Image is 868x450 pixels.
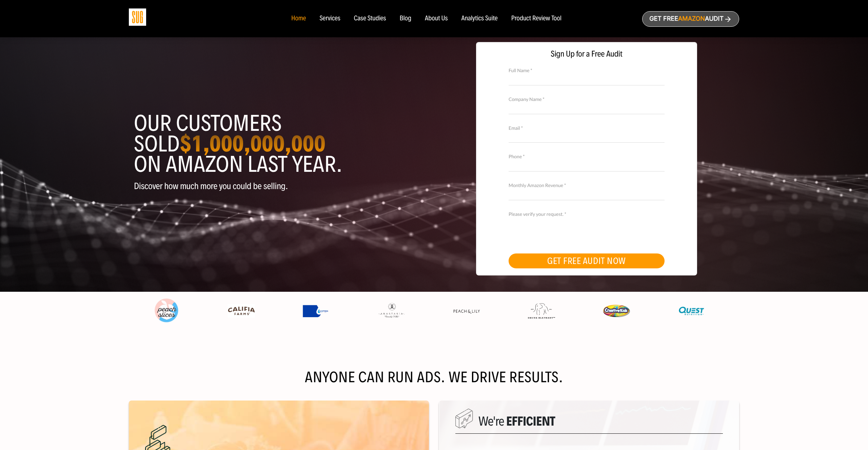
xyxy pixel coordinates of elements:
[354,15,386,22] a: Case Studies
[425,15,448,22] a: About Us
[511,15,561,22] a: Product Review Tool
[642,11,739,27] a: Get freeAmazonAudit
[134,113,429,175] h1: Our customers sold on Amazon last year.
[509,153,665,160] label: Phone *
[400,15,412,22] a: Blog
[461,15,498,22] a: Analytics Suite
[603,305,630,317] img: Creative Kids
[228,304,255,318] img: Califia Farms
[378,303,405,319] img: Anastasia Beverly Hills
[129,371,739,384] h2: Anyone can run ads. We drive results.
[509,217,612,243] iframe: reCAPTCHA
[509,102,665,114] input: Company Name *
[506,413,555,429] span: Efficient
[153,297,180,324] img: Peach Slices
[528,303,555,319] img: Drunk Elephant
[129,8,146,26] img: Sug
[509,96,665,103] label: Company Name *
[509,124,665,132] label: Email *
[509,253,665,268] button: GET FREE AUDIT NOW
[509,210,665,218] label: Please verify your request. *
[303,305,330,317] img: Express Water
[509,188,665,200] input: Monthly Amazon Revenue *
[678,15,705,22] span: Amazon
[509,67,665,74] label: Full Name *
[455,414,723,434] h5: We're
[509,182,665,189] label: Monthly Amazon Revenue *
[509,160,665,171] input: Contact Number *
[509,73,665,85] input: Full Name *
[180,130,325,158] strong: $1,000,000,000
[455,409,473,428] img: We are Smart
[509,131,665,143] input: Email *
[291,15,306,22] a: Home
[453,309,480,314] img: Peach & Lily
[678,304,705,318] img: Quest Nutriton
[134,181,429,191] p: Discover how much more you could be selling.
[319,15,340,22] a: Services
[483,49,690,59] span: Sign Up for a Free Audit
